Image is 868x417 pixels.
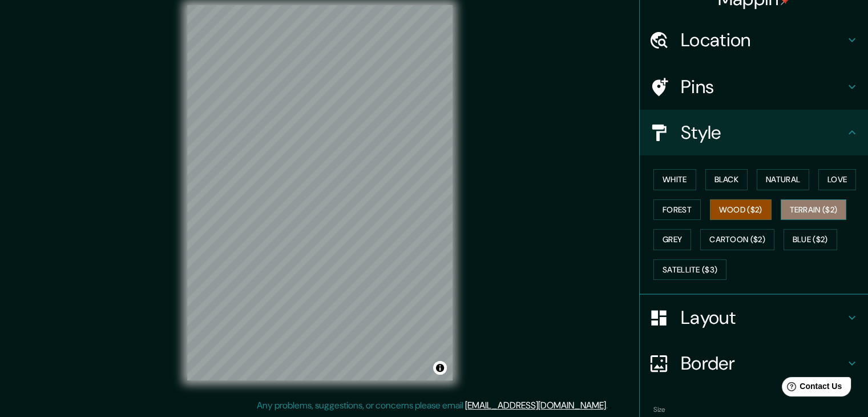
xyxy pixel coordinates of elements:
[766,372,855,404] iframe: Help widget launcher
[705,169,748,190] button: Black
[653,199,701,220] button: Forest
[433,361,447,375] button: Toggle attribution
[700,229,774,250] button: Cartoon ($2)
[640,17,868,63] div: Location
[681,306,845,329] h4: Layout
[257,399,608,412] p: Any problems, suggestions, or concerns please email .
[681,352,845,375] h4: Border
[640,64,868,110] div: Pins
[653,169,696,190] button: White
[757,169,809,190] button: Natural
[681,75,845,98] h4: Pins
[784,229,837,250] button: Blue ($2)
[681,121,845,144] h4: Style
[653,405,665,415] label: Size
[465,399,606,411] a: [EMAIL_ADDRESS][DOMAIN_NAME]
[640,295,868,340] div: Layout
[608,399,609,412] div: .
[653,259,726,280] button: Satellite ($3)
[640,110,868,155] div: Style
[681,29,845,51] h4: Location
[781,199,847,220] button: Terrain ($2)
[609,399,612,412] div: .
[710,199,772,220] button: Wood ($2)
[653,229,691,250] button: Grey
[187,5,453,380] canvas: Map
[640,340,868,386] div: Border
[818,169,856,190] button: Love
